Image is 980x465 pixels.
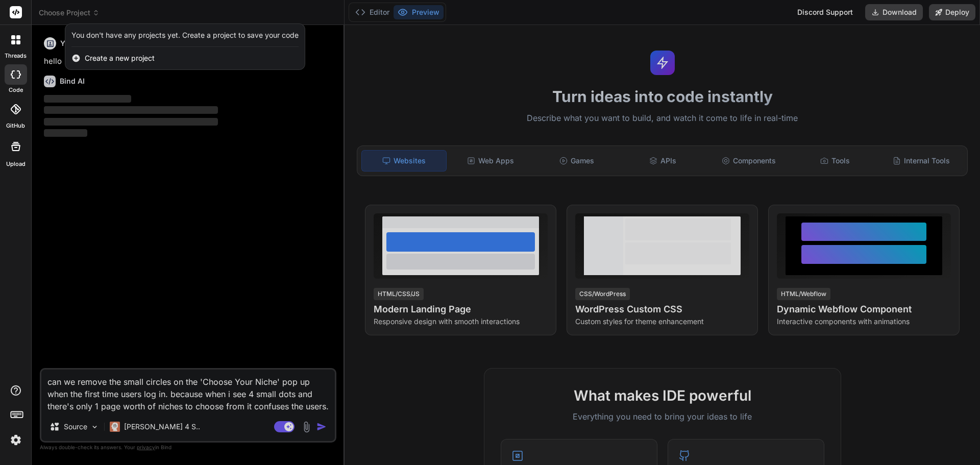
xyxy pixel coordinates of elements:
label: GitHub [6,121,25,130]
span: Create a new project [85,53,155,63]
img: settings [7,431,24,449]
div: You don't have any projects yet. Create a project to save your code [71,30,299,40]
label: Upload [6,160,26,168]
label: code [9,86,23,94]
label: threads [5,52,27,60]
